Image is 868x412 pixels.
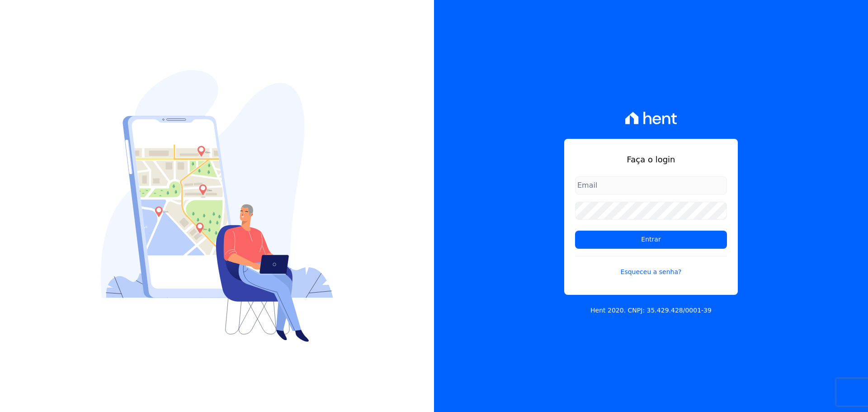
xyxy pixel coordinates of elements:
[590,306,712,315] p: Hent 2020. CNPJ: 35.429.428/0001-39
[575,153,727,166] h1: Faça o login
[101,70,333,342] img: Login
[575,176,727,194] input: Email
[575,256,727,277] a: Esqueceu a senha?
[575,231,727,249] input: Entrar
